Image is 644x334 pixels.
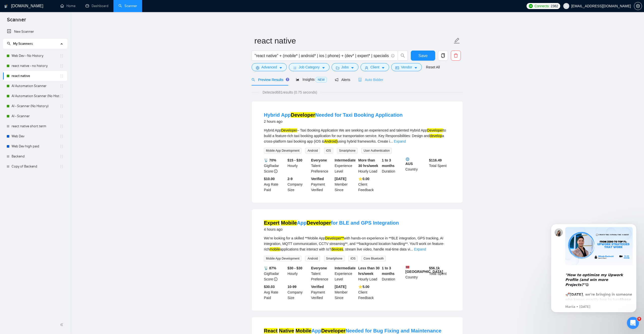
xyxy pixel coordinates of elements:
span: Scanner [3,16,30,27]
span: caret-down [381,66,385,70]
img: 🌐 [406,157,409,161]
span: setting [256,66,259,70]
mark: Developer [291,112,315,118]
div: We’re looking for a skilled **Mobile App with hands-on experience in **BLE integration, GPS track... [264,235,451,252]
li: Copy of Backend [3,161,67,172]
a: Hybrid AppDeveloperNeeded for Taxi Booking Application [264,112,403,118]
div: Country [405,265,428,282]
div: Talent Preference [310,157,334,174]
button: Save [411,51,435,61]
div: 2 hours ago [264,118,403,124]
a: Web Dev high paid [12,141,60,151]
mark: Developer** [325,236,344,240]
span: search [7,42,11,45]
span: Advanced [261,64,277,70]
span: holder [60,64,64,68]
button: copy [438,51,448,61]
span: holder [60,54,64,58]
span: Client [370,64,379,70]
b: Verified [311,177,324,181]
b: ⭐️ 5.00 [358,285,369,289]
span: caret-down [351,66,354,70]
span: Alerts [335,78,350,82]
a: react native [12,71,60,81]
div: Hourly Load [357,265,381,282]
button: userClientcaret-down [360,63,389,71]
b: Everyone [311,158,327,162]
span: ... [390,139,393,143]
span: Detected 681 results (0.75 seconds) [259,90,321,95]
span: holder [60,144,64,148]
li: react native short term [3,121,67,131]
b: 1 to 3 months [382,158,395,168]
a: React Native MobileAppDeveloperNeeded for Bug Fixing and Maintenance [264,328,441,333]
div: Company Size [287,176,310,193]
mark: Developer [321,328,346,333]
mark: Developer [281,128,297,132]
span: Connects: [534,3,549,9]
span: Mobile App Development [264,256,301,261]
div: Tooltip anchor [285,77,290,82]
input: Scanner name... [254,34,453,47]
a: AI - Scanner [12,111,60,121]
mark: Expert [264,220,279,226]
mark: mobile [270,247,280,251]
span: search [252,78,255,81]
span: holder [60,164,64,169]
span: copy [438,53,448,58]
button: search [398,51,408,61]
iframe: Intercom live chat [627,317,639,329]
span: holder [60,84,64,88]
b: $ 116.49 [429,158,442,162]
span: holder [60,134,64,138]
span: holder [60,94,64,98]
a: react native short term [12,121,60,131]
img: upwork-logo.png [529,4,533,8]
b: [DATE] [335,285,346,289]
img: 🇳🇴 [406,265,409,269]
span: Insights [296,77,327,81]
span: holder [60,74,64,78]
button: setting [634,2,642,10]
li: Web Dev high paid [3,141,67,151]
div: Client Feedback [357,284,381,301]
b: AUS [406,157,427,166]
a: Expert MobileAppDeveloperfor BLE and GPS Integration [264,220,399,226]
mark: Developer [307,220,331,226]
span: info-circle [274,277,277,281]
b: Intermediate [335,158,355,162]
div: 4 hours ago [264,226,399,232]
li: New Scanner [3,27,67,37]
span: folder [336,66,339,70]
span: robot [358,78,362,81]
span: user [365,66,368,70]
span: user [565,4,568,8]
mark: React [264,328,277,333]
li: AI Automation Scanner (No History) [3,91,67,101]
b: $ 56.1k [429,266,440,270]
span: Core Bluetooth [361,256,386,261]
div: Duration [381,265,405,282]
span: caret-down [279,66,283,70]
span: caret-down [414,66,418,70]
span: Mobile App Development [264,148,301,153]
li: react native [3,71,67,81]
b: Verified [311,285,324,289]
a: New Scanner [7,27,63,37]
li: AI - Scanner (No History) [3,101,67,111]
a: Copy of Backend [12,161,60,172]
b: $30 - $30 [288,266,302,270]
div: Total Spent [428,157,452,174]
b: [GEOGRAPHIC_DATA] [406,265,443,274]
div: Hourly Load [357,157,381,174]
div: Experience Level [334,157,357,174]
button: delete [451,51,461,61]
b: ⭐️ 0.00 [358,177,369,181]
div: Hybrid App – Taxi Booking Application We are seeking an experienced and talented Hybrid App to bu... [264,128,451,144]
b: Everyone [311,266,327,270]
